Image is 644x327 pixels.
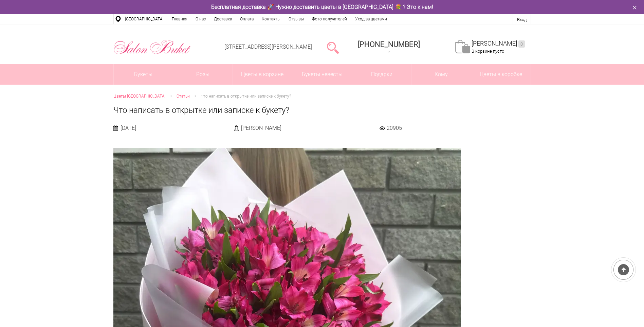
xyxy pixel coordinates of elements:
a: Фото получателей [308,14,351,24]
a: Цветы [GEOGRAPHIC_DATA] [113,93,166,100]
a: Контакты [258,14,284,24]
ins: 0 [518,40,525,48]
a: [PHONE_NUMBER] [354,38,424,57]
span: Цветы [GEOGRAPHIC_DATA] [113,94,166,99]
a: [GEOGRAPHIC_DATA] [121,14,168,24]
a: Оплата [236,14,258,24]
h1: Что написать в открытке или записке к букету? [113,104,531,116]
span: [PERSON_NAME] [241,124,281,132]
a: Главная [168,14,191,24]
span: Статьи [177,94,190,99]
a: О нас [191,14,210,24]
a: Букеты невесты [292,64,352,85]
a: Цветы в корзине [233,64,292,85]
span: [PHONE_NUMBER] [358,40,420,49]
a: Отзывы [284,14,308,24]
img: Цветы Нижний Новгород [113,38,191,56]
a: Уход за цветами [351,14,391,24]
span: Что написать в открытке или записке к букету? [201,94,291,99]
a: [PERSON_NAME] [472,40,525,48]
span: 20905 [387,124,402,132]
a: Вход [517,17,527,22]
a: [STREET_ADDRESS][PERSON_NAME] [224,44,312,50]
a: Букеты [114,64,173,85]
span: В корзине пусто [472,49,504,54]
a: Доставка [210,14,236,24]
a: Розы [173,64,233,85]
a: Подарки [352,64,411,85]
span: Кому [411,64,471,85]
span: [DATE] [121,124,136,132]
a: Цветы в коробке [471,64,531,85]
a: Статьи [177,93,190,100]
div: Бесплатная доставка 🚀 Нужно доставить цветы в [GEOGRAPHIC_DATA] 💐 ? Это к нам! [108,3,536,11]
